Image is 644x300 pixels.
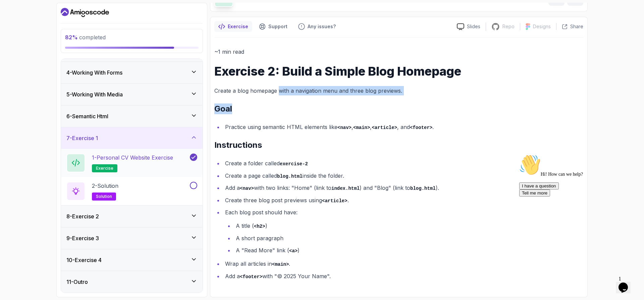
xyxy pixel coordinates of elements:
p: Repo [502,23,515,30]
code: <footer> [410,125,432,130]
li: Each blog post should have: [223,208,583,255]
code: blog.html [277,174,303,179]
li: A "Read More" link ( ) [234,246,583,255]
h2: Instructions [214,140,583,151]
h3: 8 - Exercise 2 [66,212,99,220]
p: Create a blog homepage with a navigation menu and three blog previews. [214,86,583,95]
h3: 10 - Exercise 4 [66,256,102,264]
h3: 9 - Exercise 3 [66,234,99,242]
code: blog.html [410,186,436,191]
code: <article> [322,198,347,204]
h3: 11 - Outro [66,278,88,286]
button: 1-Personal CV Website Exerciseexercise [66,154,197,172]
span: 82 % [65,34,78,41]
button: 4-Working With Forms [61,62,203,83]
li: Create three blog post previews using . [223,196,583,205]
iframe: chat widget [616,273,637,293]
button: notes button [214,21,252,32]
p: ~1 min read [214,47,583,56]
h3: 4 - Working With Forms [66,69,122,77]
p: Any issues? [308,23,336,30]
img: :wave: [3,3,24,24]
button: 7-Exercise 1 [61,127,203,149]
p: Slides [467,23,480,30]
h3: 5 - Working With Media [66,90,123,98]
li: Create a folder called [223,159,583,168]
code: <h2> [254,224,265,229]
button: Share [556,23,583,30]
p: Support [268,23,287,30]
button: I have a question [3,31,42,38]
li: A short paragraph [234,233,583,243]
span: solution [96,194,112,199]
li: Practice using semantic HTML elements like , , , and . [223,122,583,132]
a: Slides [451,23,486,30]
h1: Exercise 2: Build a Simple Blog Homepage [214,65,583,78]
div: 👋Hi! How can we help?I have a questionTell me more [3,3,123,45]
span: Hi! How can we help? [3,20,66,25]
li: A title ( ) [234,221,583,231]
p: 1 - Personal CV Website Exercise [92,154,173,162]
code: exercise-2 [280,161,308,167]
span: completed [65,34,106,41]
li: Add a with two links: "Home" (link to ) and "Blog" (link to ). [223,183,583,193]
a: Dashboard [61,7,109,18]
button: Feedback button [294,21,340,32]
p: Exercise [228,23,248,30]
button: 8-Exercise 2 [61,206,203,227]
h3: 7 - Exercise 1 [66,134,98,142]
code: <main> [272,262,289,267]
li: Add a with "© 2025 Your Name". [223,271,583,281]
code: <article> [372,125,397,130]
li: Create a page called inside the folder. [223,171,583,181]
button: 10-Exercise 4 [61,249,203,271]
h3: 6 - Semantic Html [66,112,108,120]
code: <nav> [240,186,254,191]
p: 2 - Solution [92,182,118,190]
li: Wrap all articles in . [223,259,583,269]
button: 11-Outro [61,271,203,293]
code: <a> [289,248,298,254]
button: 6-Semantic Html [61,105,203,127]
iframe: chat widget [517,152,637,270]
button: 9-Exercise 3 [61,227,203,249]
code: <nav> [337,125,352,130]
span: exercise [96,166,113,171]
p: Designs [533,23,551,30]
button: Tell me more [3,38,34,45]
h2: Goal [214,103,583,114]
code: index.html [331,186,360,191]
button: 2-Solutionsolution [66,182,197,201]
button: 5-Working With Media [61,84,203,105]
code: <main> [353,125,370,130]
button: Support button [255,21,291,32]
code: <footer> [240,274,262,280]
p: Share [570,23,583,30]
